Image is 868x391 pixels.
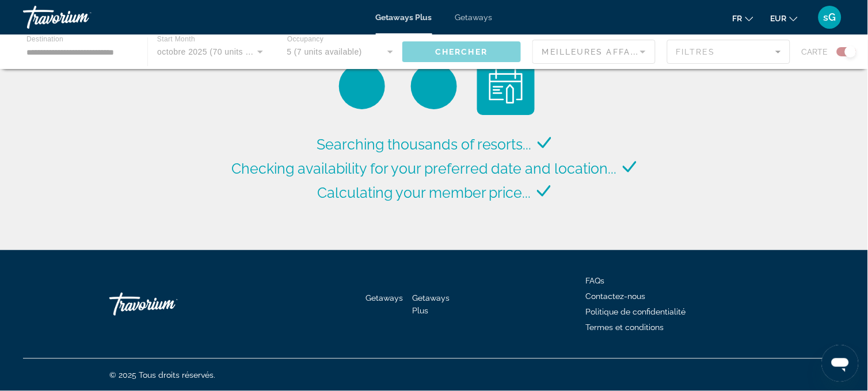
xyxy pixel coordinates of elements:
[733,10,753,26] button: Change language
[413,293,450,315] a: Getaways Plus
[824,11,836,23] span: sG
[366,293,403,302] a: Getaways
[376,13,432,22] a: Getaways Plus
[109,370,215,379] span: © 2025 Tous droits réservés.
[771,14,787,23] span: EUR
[586,323,664,332] a: Termes et conditions
[231,160,617,177] span: Checking availability for your preferred date and location...
[586,307,686,316] a: Politique de confidentialité
[822,345,859,382] iframe: Bouton de lancement de la fenêtre de messagerie
[733,14,743,23] span: fr
[586,292,646,301] a: Contactez-nous
[586,276,605,285] a: FAQs
[23,2,138,32] a: Travorium
[771,10,798,26] button: Change currency
[317,136,532,153] span: Searching thousands of resorts...
[455,13,493,22] a: Getaways
[317,184,531,201] span: Calculating your member price...
[815,5,845,29] button: User Menu
[109,287,224,321] a: Go Home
